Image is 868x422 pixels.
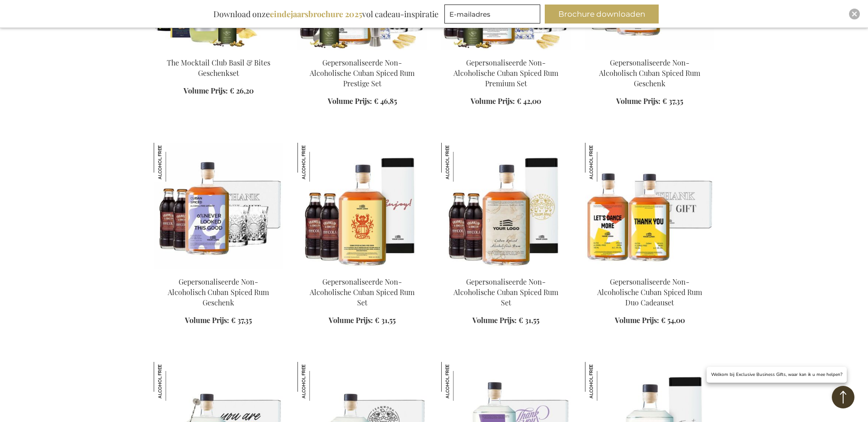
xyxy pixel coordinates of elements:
[310,58,415,88] a: Gepersonaliseerde Non-Alcoholische Cuban Spiced Rum Prestige Set
[154,143,193,182] img: Gepersonaliseerde Non-Alcoholisch Cuban Spiced Rum Geschenk
[185,315,252,326] a: Volume Prijs: € 37,35
[154,47,283,55] a: The Mocktail Club Basil & Bites Geschenkset
[230,86,254,95] span: € 26,20
[441,47,571,55] a: Personalised Non-Alcoholic Cuban Spiced Rum Premium Set
[585,266,714,274] a: Gepersonaliseerde Non-Alcoholische Cuban Spiced Rum Duo Cadeauset Gepersonaliseerde Non-Alcoholis...
[585,47,714,55] a: Personalised Non-Alcoholic Cuban Spiced Rum Gift
[297,143,336,182] img: Gepersonaliseerde Non-Alcoholische Cuban Spiced Rum Set
[209,5,443,23] div: Download onze vol cadeau-inspiratie
[616,96,683,107] a: Volume Prijs: € 37,35
[297,362,336,401] img: Gepersonaliseerde Non-Alcoholische Botanical Dry Gin Premium Set
[444,5,540,23] input: E-mailadres
[168,277,269,307] a: Gepersonaliseerde Non-Alcoholisch Cuban Spiced Rum Geschenk
[615,315,659,325] span: Volume Prijs:
[184,86,254,96] a: Volume Prijs: € 26,20
[597,277,702,307] a: Gepersonaliseerde Non-Alcoholische Cuban Spiced Rum Duo Cadeauset
[154,143,283,269] img: Personalised Non-Alcoholic Cuban Spiced Rum Gift
[519,315,539,325] span: € 31,55
[849,9,860,19] div: Close
[585,362,624,401] img: Gepersonaliseerde Alcoholvrije Botanical Dry Gin Set
[375,315,396,325] span: € 31,55
[661,315,685,325] span: € 54,00
[472,315,517,325] span: Volume Prijs:
[329,315,373,325] span: Volume Prijs:
[453,277,558,307] a: Gepersonaliseerde Non-Alcoholische Cuban Spiced Rum Set
[154,266,283,274] a: Personalised Non-Alcoholic Cuban Spiced Rum Gift Gepersonaliseerde Non-Alcoholisch Cuban Spiced R...
[852,11,857,17] img: Close
[374,96,397,106] span: € 46,85
[297,47,427,55] a: Personalised Non-Alcoholic Cuban Spiced Rum Prestige Set
[329,315,396,326] a: Volume Prijs: € 31,55
[471,96,541,107] a: Volume Prijs: € 42,00
[167,58,270,78] a: The Mocktail Club Basil & Bites Geschenkset
[328,96,372,106] span: Volume Prijs:
[297,143,427,269] img: Personalised Non-Alcoholic Cuban Spiced Rum Set
[441,143,480,182] img: Gepersonaliseerde Non-Alcoholische Cuban Spiced Rum Set
[441,362,480,401] img: Gepersonaliseerde Non-Alcoholische Botanical Dry Gin Cadeau
[599,58,700,88] a: Gepersonaliseerde Non-Alcoholisch Cuban Spiced Rum Geschenk
[441,266,571,274] a: Personalised Non-Alcoholic Cuban Spiced Rum Set Gepersonaliseerde Non-Alcoholische Cuban Spiced R...
[616,96,660,106] span: Volume Prijs:
[471,96,515,106] span: Volume Prijs:
[545,5,659,23] button: Brochure downloaden
[585,143,714,269] img: Gepersonaliseerde Non-Alcoholische Cuban Spiced Rum Duo Cadeauset
[328,96,397,107] a: Volume Prijs: € 46,85
[154,362,193,401] img: Gepersonaliseerde Non-Alcoholische Botanical Dry Gin Prestige Set
[472,315,539,326] a: Volume Prijs: € 31,55
[517,96,541,106] span: € 42,00
[444,5,543,26] form: marketing offers and promotions
[231,315,252,325] span: € 37,35
[297,266,427,274] a: Personalised Non-Alcoholic Cuban Spiced Rum Set Gepersonaliseerde Non-Alcoholische Cuban Spiced R...
[184,86,228,95] span: Volume Prijs:
[185,315,229,325] span: Volume Prijs:
[441,143,571,269] img: Personalised Non-Alcoholic Cuban Spiced Rum Set
[615,315,685,326] a: Volume Prijs: € 54,00
[662,96,683,106] span: € 37,35
[270,9,362,19] b: eindejaarsbrochure 2025
[585,143,624,182] img: Gepersonaliseerde Non-Alcoholische Cuban Spiced Rum Duo Cadeauset
[310,277,415,307] a: Gepersonaliseerde Non-Alcoholische Cuban Spiced Rum Set
[453,58,558,88] a: Gepersonaliseerde Non-Alcoholische Cuban Spiced Rum Premium Set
